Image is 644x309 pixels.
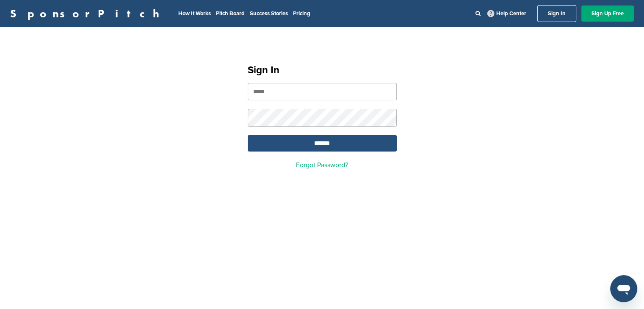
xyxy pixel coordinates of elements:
[296,161,348,169] a: Forgot Password?
[248,63,397,78] h1: Sign In
[581,6,634,22] a: Sign Up Free
[10,8,165,19] a: SponsorPitch
[250,10,288,17] a: Success Stories
[486,8,528,19] a: Help Center
[216,10,245,17] a: Pitch Board
[293,10,310,17] a: Pricing
[537,5,576,22] a: Sign In
[178,10,211,17] a: How It Works
[610,275,637,302] iframe: Button to launch messaging window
